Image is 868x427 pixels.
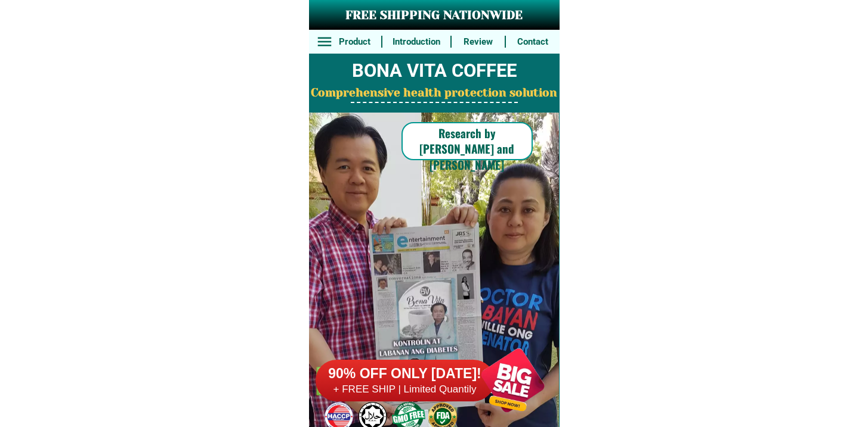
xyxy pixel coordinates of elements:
h2: BONA VITA COFFEE [309,57,560,85]
h6: Introduction [388,35,444,49]
h6: + FREE SHIP | Limited Quantily [316,383,495,396]
h6: 90% OFF ONLY [DATE]! [316,365,495,383]
h2: Comprehensive health protection solution [309,85,560,102]
h6: Research by [PERSON_NAME] and [PERSON_NAME] [401,125,533,173]
h3: FREE SHIPPING NATIONWIDE [309,7,560,24]
h6: Product [334,35,375,49]
h6: Contact [512,35,553,49]
h6: Review [458,35,499,49]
